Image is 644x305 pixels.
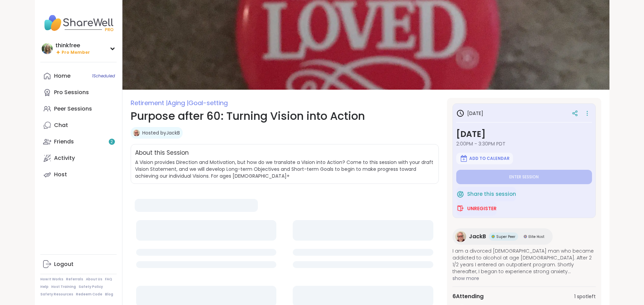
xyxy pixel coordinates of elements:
span: Pro Member [62,50,90,55]
div: Host [54,171,67,178]
a: Redeem Code [76,292,102,297]
span: 1 spot left [574,293,596,300]
button: Add to Calendar [456,153,513,164]
span: 2 [110,139,113,145]
a: Safety Policy [79,284,103,289]
span: JackB [469,232,486,241]
a: JackBJackBSuper PeerSuper PeerElite HostElite Host [452,228,553,245]
span: I am a divorced [DEMOGRAPHIC_DATA] man who became addicted to alcohol at age [DEMOGRAPHIC_DATA]. ... [452,247,596,275]
a: Peer Sessions [40,101,117,117]
span: 2:00PM - 3:30PM PDT [456,140,592,147]
div: Pro Sessions [54,89,89,96]
h3: [DATE] [456,109,483,117]
img: thinkfree [42,43,53,54]
span: Retirement | [131,99,168,107]
img: Super Peer [491,235,495,238]
a: Host Training [51,284,76,289]
a: About Us [86,277,102,282]
div: thinkfree [55,42,90,49]
span: Aging | [168,99,188,107]
span: Enter session [509,174,539,180]
div: Logout [54,260,74,268]
a: Help [40,284,49,289]
a: Pro Sessions [40,84,117,101]
div: Chat [54,122,68,129]
h2: About this Session [135,149,189,157]
a: How It Works [40,277,63,282]
img: JackB [455,231,466,242]
span: show more [452,275,596,282]
a: Logout [40,256,117,272]
a: Host [40,166,117,183]
span: Add to Calendar [469,156,510,161]
span: Goal-setting [188,99,228,107]
button: Share this session [456,187,516,201]
h3: [DATE] [456,128,592,140]
a: Friends2 [40,134,117,150]
a: Referrals [66,277,83,282]
div: Friends [54,138,74,145]
button: Enter session [456,170,592,184]
img: JackB [133,129,140,136]
img: ShareWell Logomark [456,190,464,198]
h1: Purpose after 60: Turning Vision into Action [131,108,439,124]
span: Super Peer [496,234,515,239]
img: Elite Host [524,235,527,238]
span: Elite Host [528,234,544,239]
img: ShareWell Nav Logo [40,11,117,35]
a: FAQ [105,277,112,282]
a: Chat [40,117,117,134]
img: ShareWell Logomark [456,204,464,213]
a: Blog [105,292,113,297]
a: Hosted byJackB [142,129,180,136]
div: Peer Sessions [54,105,92,113]
a: Safety Resources [40,292,73,297]
a: Home1Scheduled [40,68,117,84]
span: Share this session [467,190,516,198]
div: Activity [54,154,75,162]
span: Unregister [467,205,497,212]
img: ShareWell Logomark [460,154,468,163]
div: Home [54,72,70,80]
a: Activity [40,150,117,166]
span: 6 Attending [452,292,484,301]
span: 1 Scheduled [92,73,115,79]
button: Unregister [456,201,497,216]
span: A Vision provides Direction and Motivation, but how do we translate a Vision into Action? Come to... [135,159,434,179]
